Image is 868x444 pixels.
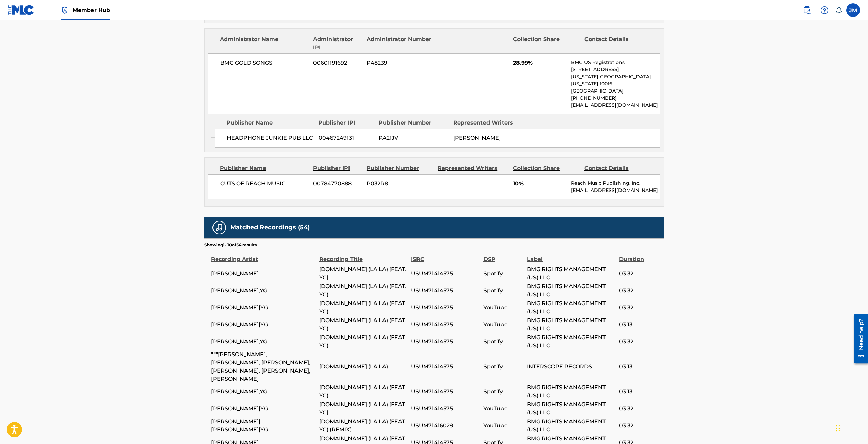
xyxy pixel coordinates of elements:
[571,187,660,194] p: [EMAIL_ADDRESS][DOMAIN_NAME]
[483,405,524,413] span: YouTube
[571,66,660,73] p: [STREET_ADDRESS]
[527,299,615,316] span: BMG RIGHTS MANAGEMENT (US) LLC
[73,6,110,14] span: Member Hub
[211,405,316,413] span: [PERSON_NAME]|YG
[571,95,660,102] p: [PHONE_NUMBER]
[319,400,408,417] span: [DOMAIN_NAME] (LA LA) [FEAT. YG]
[411,422,480,430] span: USUM71416029
[211,286,316,295] span: [PERSON_NAME],YG
[367,164,432,172] div: Publisher Number
[619,338,661,346] span: 03:32
[571,73,660,87] p: [US_STATE][GEOGRAPHIC_DATA][US_STATE] 10016
[411,405,480,413] span: USUM71414575
[220,59,308,67] span: BMG GOLD SONGS
[584,164,650,172] div: Contact Details
[619,303,661,312] span: 03:32
[211,388,316,396] span: [PERSON_NAME],YG
[61,6,69,14] img: Top Rightsholder
[834,411,868,444] iframe: Chat Widget
[411,248,480,263] div: ISRC
[483,320,524,329] span: YouTube
[319,282,408,299] span: [DOMAIN_NAME] (LA LA) (FEAT. YG)
[527,417,615,434] span: BMG RIGHTS MANAGEMENT (US) LLC
[527,333,615,350] span: BMG RIGHTS MANAGEMENT (US) LLC
[527,363,615,371] span: INTERSCOPE RECORDS
[619,286,661,295] span: 03:32
[483,338,524,346] span: Spotify
[379,119,448,127] div: Publisher Number
[367,35,432,52] div: Administrator Number
[220,35,308,52] div: Administrator Name
[319,333,408,350] span: [DOMAIN_NAME] (LA LA) (FEAT. YG)
[527,383,615,400] span: BMG RIGHTS MANAGEMENT (US) LLC
[319,363,408,371] span: [DOMAIN_NAME] (LA LA)
[483,363,524,371] span: Spotify
[319,299,408,316] span: [DOMAIN_NAME] (LA LA) (FEAT. YG)
[211,248,316,263] div: Recording Artist
[319,383,408,400] span: [DOMAIN_NAME] (LA LA) (FEAT. YG)
[619,388,661,396] span: 03:13
[571,180,660,187] p: Reach Music Publishing, Inc.
[318,119,374,127] div: Publisher IPI
[319,265,408,282] span: [DOMAIN_NAME] (LA LA) [FEAT. YG]
[411,388,480,396] span: USUM71414575
[411,320,480,329] span: USUM71414575
[835,7,842,14] div: Notifications
[483,303,524,312] span: YouTube
[836,418,840,439] div: Drag
[220,164,308,172] div: Publisher Name
[204,242,257,248] p: Showing 1 - 10 of 54 results
[211,303,316,312] span: [PERSON_NAME]|YG
[379,134,448,142] span: PA21JV
[411,338,480,346] span: USUM71414575
[619,405,661,413] span: 03:32
[527,316,615,333] span: BMG RIGHTS MANAGEMENT (US) LLC
[319,316,408,333] span: [DOMAIN_NAME] (LA LA) (FEAT. YG)
[313,35,361,52] div: Administrator IPI
[211,338,316,346] span: [PERSON_NAME],YG
[818,3,831,17] div: Help
[513,164,579,172] div: Collection Share
[527,248,615,263] div: Label
[319,248,408,263] div: Recording Title
[483,269,524,278] span: Spotify
[313,180,361,188] span: 00784770888
[367,180,432,188] span: P032R8
[227,134,313,142] span: HEADPHONE JUNKIE PUB LLC
[319,417,408,434] span: [DOMAIN_NAME] (LA LA) (FEAT. YG) (REMIX)
[319,134,374,142] span: 00467249131
[619,363,661,371] span: 03:13
[8,5,34,15] img: MLC Logo
[619,320,661,329] span: 03:13
[800,3,814,17] a: Public Search
[367,59,432,67] span: P48239
[803,6,811,14] img: search
[313,164,361,172] div: Publisher IPI
[820,6,829,14] img: help
[619,248,661,263] div: Duration
[849,311,868,366] iframe: Resource Center
[211,320,316,329] span: [PERSON_NAME]|YG
[230,224,310,231] h5: Matched Recordings (54)
[411,363,480,371] span: USUM71414575
[846,3,860,17] div: User Menu
[619,269,661,278] span: 03:32
[571,59,660,66] p: BMG US Registrations
[215,224,223,232] img: Matched Recordings
[513,35,579,52] div: Collection Share
[527,400,615,417] span: BMG RIGHTS MANAGEMENT (US) LLC
[438,164,508,172] div: Represented Writers
[513,59,566,67] span: 28.99%
[527,265,615,282] span: BMG RIGHTS MANAGEMENT (US) LLC
[453,135,501,141] span: [PERSON_NAME]
[571,87,660,95] p: [GEOGRAPHIC_DATA]
[411,303,480,312] span: USUM71414575
[211,350,316,383] span: """[PERSON_NAME], [PERSON_NAME], [PERSON_NAME], [PERSON_NAME], [PERSON_NAME], [PERSON_NAME]
[411,269,480,278] span: USUM71414575
[483,422,524,430] span: YouTube
[619,422,661,430] span: 03:32
[220,180,308,188] span: CUTS OF REACH MUSIC
[483,286,524,295] span: Spotify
